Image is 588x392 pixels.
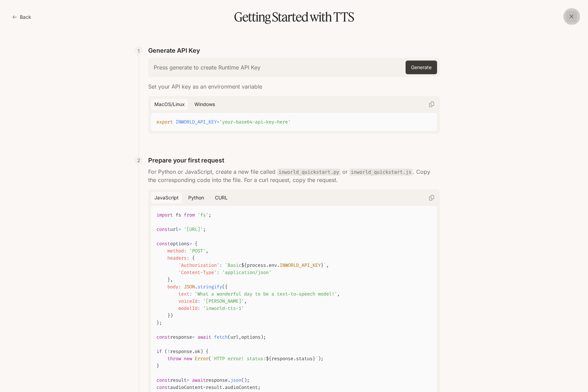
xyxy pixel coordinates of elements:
[167,248,184,254] span: method
[217,119,219,125] span: =
[184,248,187,254] span: :
[170,276,173,283] span: ,
[184,284,195,290] span: JSON
[170,312,173,319] span: )
[195,284,197,290] span: .
[225,384,258,391] span: audioContent
[170,348,192,355] span: response
[189,291,192,297] span: :
[167,276,170,283] span: }
[184,226,203,233] span: '[URL]'
[148,46,200,55] p: Generate API Key
[312,355,315,362] span: }
[206,348,208,355] span: {
[203,226,206,233] span: ;
[195,291,337,297] span: 'What a wonderful day to be a text-to-speech model!'
[192,255,195,261] span: {
[156,226,170,233] span: const
[211,355,214,362] span: `
[154,64,260,71] h6: Press generate to create Runtime API Key
[228,334,230,340] span: (
[151,192,182,204] button: JavaScript
[208,212,211,218] span: ;
[206,248,208,254] span: ,
[11,10,34,24] button: Back
[247,377,250,383] span: ;
[222,284,225,290] span: (
[318,355,321,362] span: )
[156,384,170,391] span: const
[277,262,280,269] span: .
[148,168,440,184] p: For Python or JavaScript, create a new file called or . Copy the corresponding code into the file...
[187,255,189,261] span: :
[296,355,312,362] span: status
[178,226,181,233] span: =
[197,284,222,290] span: stringify
[137,157,140,164] p: 2
[239,334,241,340] span: ,
[178,269,217,276] span: 'Content-Type'
[159,319,162,326] span: ;
[214,355,266,362] span: HTTP error! status:
[222,384,225,391] span: .
[271,355,293,362] span: response
[206,377,228,383] span: response
[170,377,187,383] span: result
[148,156,224,165] p: Prepare your first request
[217,269,219,276] span: :
[197,212,208,218] span: 'fs'
[349,169,413,175] code: inworld_quickstart.js
[203,384,206,391] span: =
[258,384,260,391] span: ;
[178,284,181,290] span: :
[178,262,219,269] span: 'Authorization'
[192,377,206,383] span: await
[214,334,228,340] span: fetch
[197,298,200,304] span: :
[138,47,140,54] p: 1
[203,298,244,304] span: '[PERSON_NAME]'
[170,226,178,233] span: url
[156,363,159,369] span: }
[184,355,192,362] span: new
[260,334,263,340] span: )
[247,262,266,269] span: process
[206,384,222,391] span: result
[228,262,241,269] span: Basic
[185,192,207,204] button: Python
[426,192,437,203] button: Copy
[156,377,170,383] span: const
[167,355,181,362] span: throw
[406,61,437,74] button: Generate
[293,355,296,362] span: .
[189,248,206,254] span: 'POST'
[151,99,188,110] button: macOS/Linux
[244,377,247,383] span: )
[315,355,318,362] span: `
[165,348,167,355] span: (
[203,305,244,312] span: 'inworld-tts-1'
[156,319,159,326] span: }
[241,377,244,383] span: (
[195,355,208,362] span: Error
[167,284,178,290] span: body
[225,262,228,269] span: `
[321,262,323,269] span: }
[277,169,341,175] code: inworld_quickstart.py
[192,334,195,340] span: =
[230,334,239,340] span: url
[266,262,269,269] span: .
[156,119,173,125] span: export
[200,348,203,355] span: )
[219,262,222,269] span: :
[266,355,271,362] span: ${
[170,240,189,247] span: options
[225,284,228,290] span: {
[167,312,170,319] span: }
[219,119,291,125] span: 'your-base64-api-key-here'
[170,334,192,340] span: response
[176,212,181,218] span: fs
[210,192,232,204] button: cURL
[208,355,211,362] span: (
[228,377,230,383] span: .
